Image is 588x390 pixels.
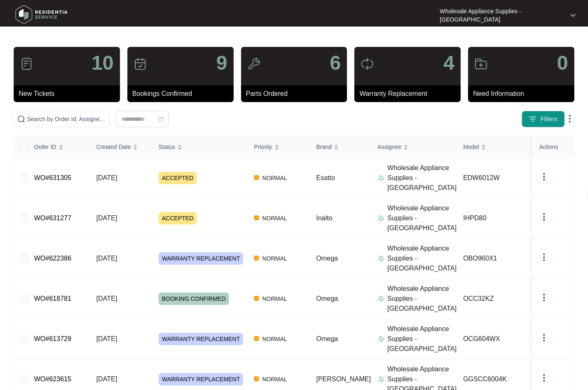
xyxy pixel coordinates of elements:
[330,53,341,73] p: 6
[132,89,234,99] p: Bookings Confirmed
[378,376,384,383] img: Assigner Icon
[17,115,25,123] img: search-icon
[34,335,71,342] a: WO#613729
[378,255,384,262] img: Assigner Icon
[159,292,229,305] span: BOOKING CONFIRMED
[473,89,574,99] p: Need Information
[96,214,117,222] span: [DATE]
[259,294,290,304] span: NORMAL
[378,295,384,302] img: Assigner Icon
[378,175,384,181] img: Assigner Icon
[159,252,243,265] span: WARRANTY REPLACEMENT
[557,53,568,73] p: 0
[316,142,332,151] span: Brand
[388,324,457,354] p: Wholesale Appliance Supplies - [GEOGRAPHIC_DATA]
[96,335,117,342] span: [DATE]
[359,89,461,99] p: Warranty Replacement
[247,57,261,71] img: icon
[316,295,338,302] span: Omega
[159,373,243,385] span: WARRANTY REPLACEMENT
[316,174,335,181] span: Esatto
[456,279,539,319] td: OCC32KZ
[316,214,332,222] span: Inalto
[254,175,259,180] img: Vercel Logo
[529,115,537,123] img: filter icon
[539,172,549,182] img: dropdown arrow
[254,256,259,261] img: Vercel Logo
[96,375,117,383] span: [DATE]
[159,172,197,184] span: ACCEPTED
[539,373,549,383] img: dropdown arrow
[259,334,290,344] span: NORMAL
[310,136,371,158] th: Brand
[152,136,247,158] th: Status
[456,136,539,158] th: Model
[316,375,371,383] span: [PERSON_NAME]
[34,295,71,302] a: WO#618781
[474,57,488,71] img: icon
[34,375,71,383] a: WO#623615
[247,136,310,158] th: Priority
[246,89,347,99] p: Parts Ordered
[91,53,113,73] p: 10
[34,255,71,262] a: WO#622386
[254,142,272,151] span: Priority
[378,336,384,342] img: Assigner Icon
[19,89,120,99] p: New Tickets
[34,174,71,181] a: WO#631305
[388,284,457,314] p: Wholesale Appliance Supplies - [GEOGRAPHIC_DATA]
[456,239,539,279] td: OBO960X1
[259,213,290,223] span: NORMAL
[159,212,197,224] span: ACCEPTED
[27,115,106,124] input: Search by Order Id, Assignee Name, Customer Name, Brand and Model
[96,255,117,262] span: [DATE]
[456,158,539,198] td: EDW6012W
[540,115,558,124] span: Filters
[456,198,539,239] td: IHPD80
[34,142,56,151] span: Order ID
[259,173,290,183] span: NORMAL
[254,215,259,220] img: Vercel Logo
[259,253,290,263] span: NORMAL
[571,13,576,17] img: dropdown arrow
[259,374,290,384] span: NORMAL
[316,255,338,262] span: Omega
[456,319,539,359] td: OCG604WX
[316,335,338,342] span: Omega
[378,142,402,151] span: Assignee
[96,174,117,181] span: [DATE]
[539,333,549,343] img: dropdown arrow
[134,57,147,71] img: icon
[96,295,117,302] span: [DATE]
[20,57,33,71] img: icon
[522,111,565,127] button: filter iconFilters
[254,336,259,341] img: Vercel Logo
[27,136,90,158] th: Order ID
[539,252,549,262] img: dropdown arrow
[388,163,457,193] p: Wholesale Appliance Supplies - [GEOGRAPHIC_DATA]
[96,142,131,151] span: Created Date
[254,296,259,301] img: Vercel Logo
[34,214,71,222] a: WO#631277
[254,376,259,381] img: Vercel Logo
[388,244,457,273] p: Wholesale Appliance Supplies - [GEOGRAPHIC_DATA]
[532,136,574,158] th: Actions
[159,142,175,151] span: Status
[371,136,457,158] th: Assignee
[463,142,479,151] span: Model
[90,136,152,158] th: Created Date
[539,292,549,302] img: dropdown arrow
[159,333,243,345] span: WARRANTY REPLACEMENT
[216,53,227,73] p: 9
[12,2,71,27] img: residentia service logo
[443,53,454,73] p: 4
[539,212,549,222] img: dropdown arrow
[440,7,563,24] p: Wholesale Appliance Supplies - [GEOGRAPHIC_DATA]
[361,57,374,71] img: icon
[378,215,384,222] img: Assigner Icon
[565,114,575,124] img: dropdown arrow
[388,203,457,233] p: Wholesale Appliance Supplies - [GEOGRAPHIC_DATA]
